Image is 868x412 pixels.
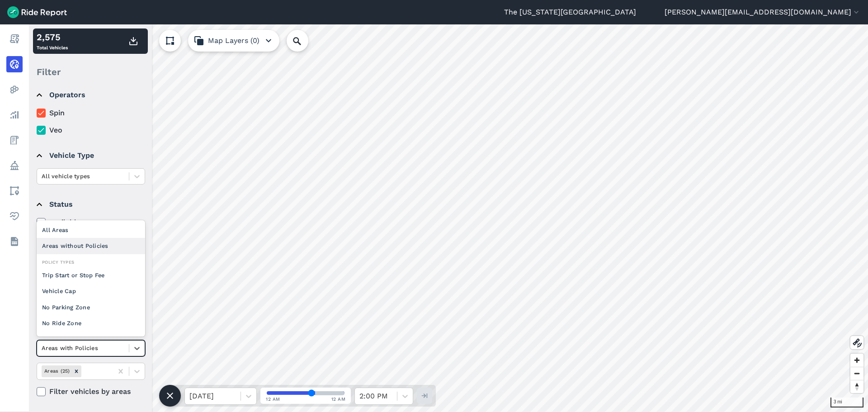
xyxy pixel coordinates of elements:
a: Fees [6,132,23,148]
a: Policy [6,157,23,174]
canvas: Map [29,24,868,412]
div: 2,575 [37,30,68,44]
a: Heatmaps [6,81,23,98]
div: Areas (25) [42,365,71,377]
a: The [US_STATE][GEOGRAPHIC_DATA] [504,7,636,18]
summary: Operators [37,82,144,108]
label: available [37,217,145,228]
label: Filter vehicles by areas [37,386,145,397]
button: Map Layers (0) [188,30,279,52]
div: Areas without Policies [37,238,145,254]
button: Zoom in [850,354,863,367]
div: Trip Start or Stop Fee [37,267,145,283]
a: Realtime [6,56,23,72]
button: [PERSON_NAME][EMAIL_ADDRESS][DOMAIN_NAME] [665,7,861,18]
a: Datasets [6,233,23,250]
div: Total Vehicles [37,30,68,52]
a: Areas [6,183,23,199]
div: No Parking Zone [37,299,145,315]
a: Analyze [6,107,23,123]
summary: Vehicle Type [37,143,144,168]
div: Filter [33,58,148,86]
button: Zoom out [850,367,863,380]
input: Search Location or Vehicles [287,30,323,52]
span: 12 AM [331,396,346,403]
span: 12 AM [266,396,280,403]
label: Spin [37,108,145,118]
div: Remove Areas (25) [71,365,81,377]
div: No Ride Zone [37,315,145,331]
div: 3 mi [830,398,863,407]
button: Reset bearing to north [850,380,863,393]
label: Veo [37,125,145,136]
div: All Areas [37,222,145,238]
img: Ride Report [7,6,67,18]
a: Health [6,208,23,224]
div: Vehicle Cap [37,283,145,299]
div: Policy Types [37,258,145,266]
summary: Status [37,192,144,217]
a: Report [6,31,23,47]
